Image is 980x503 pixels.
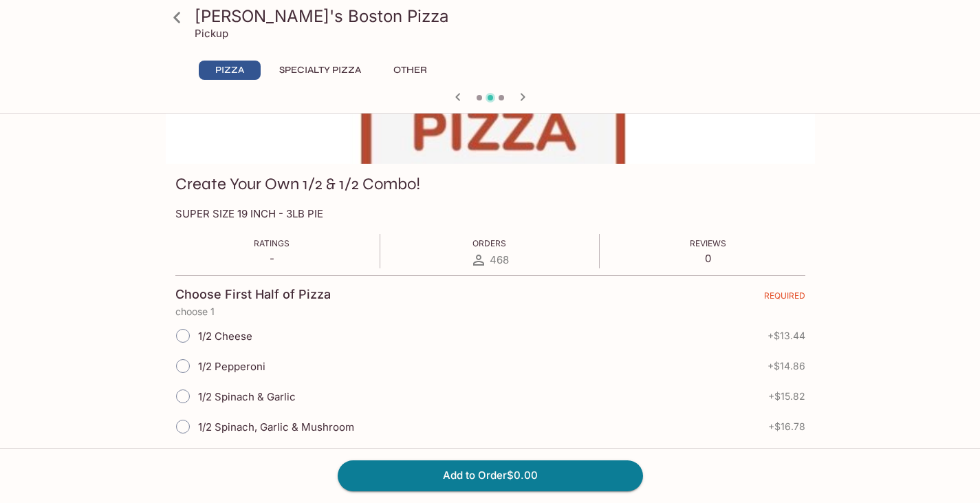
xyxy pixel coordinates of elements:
[767,361,805,372] span: + $14.86
[199,61,261,80] button: Pizza
[380,61,442,80] button: Other
[768,421,805,432] span: + $16.78
[254,252,290,265] p: -
[198,360,265,373] span: 1/2 Pepperoni
[272,61,369,80] button: Specialty Pizza
[690,238,726,248] span: Reviews
[768,391,805,402] span: + $15.82
[767,330,805,341] span: + $13.44
[490,253,509,266] span: 468
[175,287,331,302] h4: Choose First Half of Pizza
[195,6,809,27] h3: [PERSON_NAME]'s Boston Pizza
[175,173,420,195] h3: Create Your Own 1/2 & 1/2 Combo!
[472,238,506,248] span: Orders
[254,238,290,248] span: Ratings
[198,330,252,343] span: 1/2 Cheese
[690,252,726,265] p: 0
[198,390,296,403] span: 1/2 Spinach & Garlic
[764,290,805,306] span: REQUIRED
[175,306,805,317] p: choose 1
[198,420,354,434] span: 1/2 Spinach, Garlic & Mushroom
[338,460,643,491] button: Add to Order$0.00
[195,27,228,40] p: Pickup
[175,207,805,220] p: SUPER SIZE 19 INCH - 3LB PIE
